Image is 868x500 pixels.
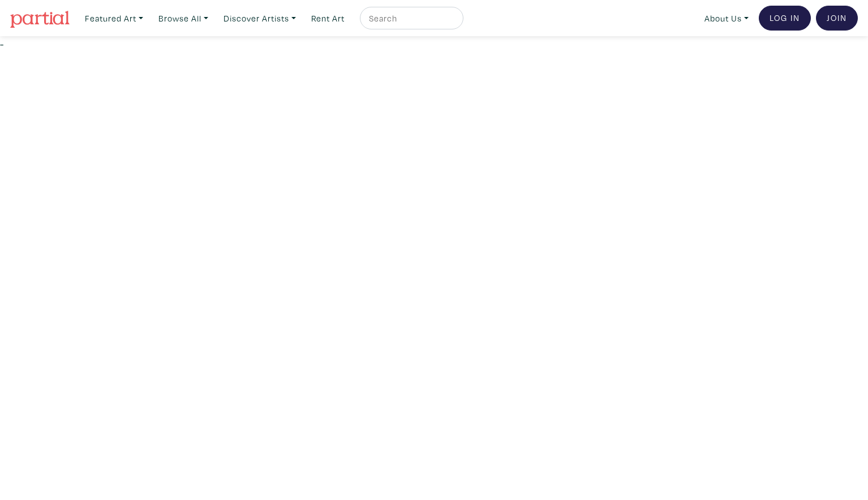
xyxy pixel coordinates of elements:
input: Search [368,11,453,25]
a: Rent Art [306,7,350,30]
a: Log In [759,6,811,31]
a: Browse All [153,7,213,30]
a: Join [816,6,858,31]
a: Featured Art [80,7,148,30]
a: About Us [699,7,754,30]
a: Discover Artists [218,7,301,30]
